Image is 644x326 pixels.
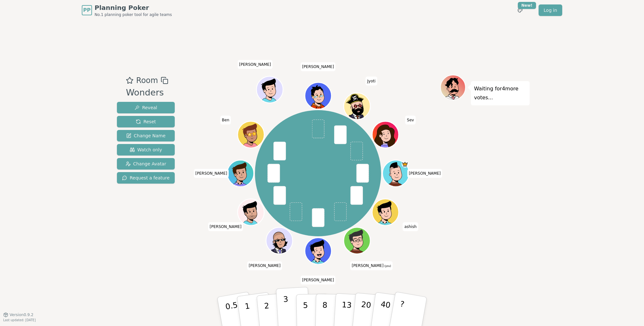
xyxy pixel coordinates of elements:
[126,86,168,99] div: Wonders
[3,318,36,322] span: Last updated: [DATE]
[122,175,170,181] span: Request a feature
[220,115,231,124] span: Click to change your name
[514,4,526,16] button: New!
[407,169,442,178] span: Click to change your name
[194,169,229,178] span: Click to change your name
[82,3,172,17] a: PPPlanning PokerNo.1 planning poker tool for agile teams
[136,118,156,125] span: Reset
[136,75,158,86] span: Room
[247,261,282,270] span: Click to change your name
[117,130,175,141] button: Change Name
[126,161,166,167] span: Change Avatar
[238,60,273,69] span: Click to change your name
[518,2,536,9] div: New!
[126,133,165,139] span: Change Name
[117,144,175,155] button: Watch only
[405,115,416,124] span: Click to change your name
[10,312,34,317] span: Version 0.9.2
[117,116,175,127] button: Reset
[474,84,526,102] p: Waiting for 4 more votes...
[130,147,162,153] span: Watch only
[301,276,336,284] span: Click to change your name
[95,12,172,17] span: No.1 planning poker tool for agile teams
[117,158,175,170] button: Change Avatar
[83,6,90,14] span: PP
[539,4,562,16] a: Log in
[95,3,172,12] span: Planning Poker
[384,265,391,268] span: (you)
[117,102,175,113] button: Reveal
[117,172,175,184] button: Request a feature
[344,228,369,253] button: Click to change your avatar
[350,261,393,270] span: Click to change your name
[126,75,134,86] button: Add as favourite
[366,76,377,85] span: Click to change your name
[402,161,408,168] span: Edward is the host
[134,104,157,111] span: Reveal
[208,222,243,231] span: Click to change your name
[301,62,336,71] span: Click to change your name
[403,222,418,231] span: Click to change your name
[3,312,34,317] button: Version0.9.2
